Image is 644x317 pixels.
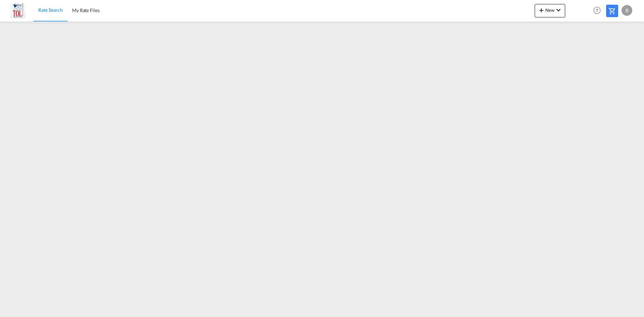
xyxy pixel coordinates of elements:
md-icon: icon-plus 400-fg [537,6,545,14]
span: My Rate Files [72,7,100,13]
button: icon-plus 400-fgNewicon-chevron-down [535,4,565,17]
div: Help [591,5,606,17]
div: B [622,5,632,16]
md-icon: icon-chevron-down [554,6,562,14]
span: Help [591,5,603,16]
img: bab47dd0da2811ee987f8df8397527d3.JPG [10,3,25,18]
span: New [537,7,562,13]
span: Rate Search [38,7,63,13]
